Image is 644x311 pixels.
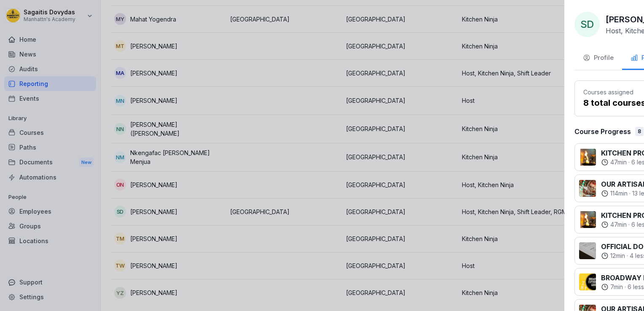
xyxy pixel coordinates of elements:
[610,252,625,260] p: 12 min
[574,47,622,70] button: Profile
[610,158,627,166] p: 47 min
[635,127,644,136] div: 8
[610,283,623,291] p: 7 min
[610,189,628,198] p: 114 min
[574,126,631,137] p: Course Progress
[583,53,614,63] div: Profile
[610,220,627,229] p: 47 min
[574,12,600,37] div: SD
